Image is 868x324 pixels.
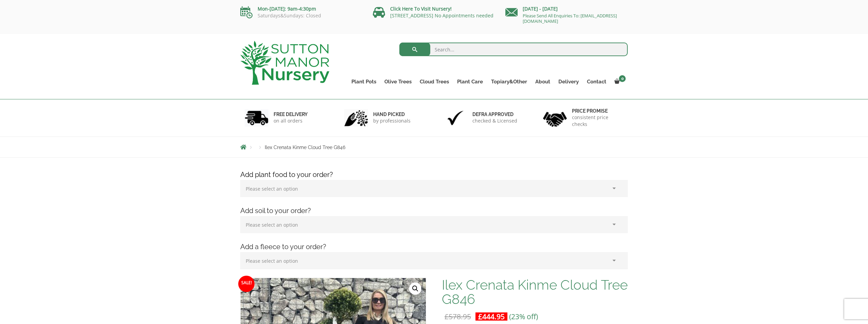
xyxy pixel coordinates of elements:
[240,41,329,85] img: logo
[487,77,531,86] a: Topiary&Other
[442,278,628,306] h1: Ilex Crenata Kinme Cloud Tree G846
[543,108,567,128] img: 4.jpg
[238,276,255,292] span: Sale!
[472,111,517,117] h6: Defra approved
[245,109,268,127] img: 1.jpg
[399,43,628,56] input: Search...
[380,77,416,86] a: Olive Trees
[240,13,363,18] p: Saturdays&Sundays: Closed
[347,77,380,86] a: Plant Pots
[509,312,538,321] span: (23% off)
[478,312,505,321] bdi: 444.95
[610,77,628,86] a: 0
[265,145,345,150] span: Ilex Crenata Kinme Cloud Tree G846
[572,108,624,114] h6: Price promise
[619,75,626,82] span: 0
[390,12,493,19] a: [STREET_ADDRESS] No Appointments needed
[390,5,452,12] a: Click Here To Visit Nursery!
[240,144,628,150] nav: Breadcrumbs
[505,5,628,13] p: [DATE] - [DATE]
[444,109,467,127] img: 3.jpg
[478,312,482,321] span: £
[235,206,633,216] h4: Add soil to your order?
[572,114,624,128] p: consistent price checks
[373,117,411,124] p: by professionals
[344,109,368,127] img: 2.jpg
[235,169,633,180] h4: Add plant food to your order?
[235,242,633,252] h4: Add a fleece to your order?
[445,312,449,321] span: £
[531,77,554,86] a: About
[554,77,583,86] a: Delivery
[409,282,421,295] a: View full-screen image gallery
[373,111,411,117] h6: hand picked
[523,13,617,24] a: Please Send All Enquiries To: [EMAIL_ADDRESS][DOMAIN_NAME]
[445,312,471,321] bdi: 578.95
[583,77,610,86] a: Contact
[472,117,517,124] p: checked & Licensed
[274,117,308,124] p: on all orders
[274,111,308,117] h6: FREE DELIVERY
[240,5,363,13] p: Mon-[DATE]: 9am-4:30pm
[416,77,453,86] a: Cloud Trees
[453,77,487,86] a: Plant Care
